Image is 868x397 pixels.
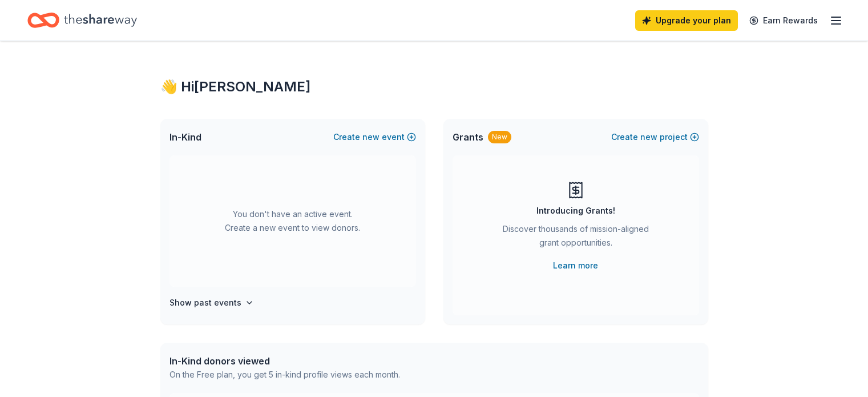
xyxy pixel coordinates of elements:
[635,10,738,31] a: Upgrade your plan
[333,130,416,144] button: Createnewevent
[611,130,699,144] button: Createnewproject
[553,259,598,272] a: Learn more
[453,130,483,144] span: Grants
[160,78,708,96] div: 👋 Hi [PERSON_NAME]
[488,131,511,143] div: New
[362,130,380,144] span: new
[27,7,137,34] a: Home
[498,222,653,254] div: Discover thousands of mission-aligned grant opportunities.
[169,354,400,368] div: In-Kind donors viewed
[536,204,615,218] div: Introducing Grants!
[169,296,254,310] button: Show past events
[169,368,400,382] div: On the Free plan, you get 5 in-kind profile views each month.
[742,10,825,31] a: Earn Rewards
[169,130,201,144] span: In-Kind
[169,155,416,287] div: You don't have an active event. Create a new event to view donors.
[640,130,657,144] span: new
[169,296,241,310] h4: Show past events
